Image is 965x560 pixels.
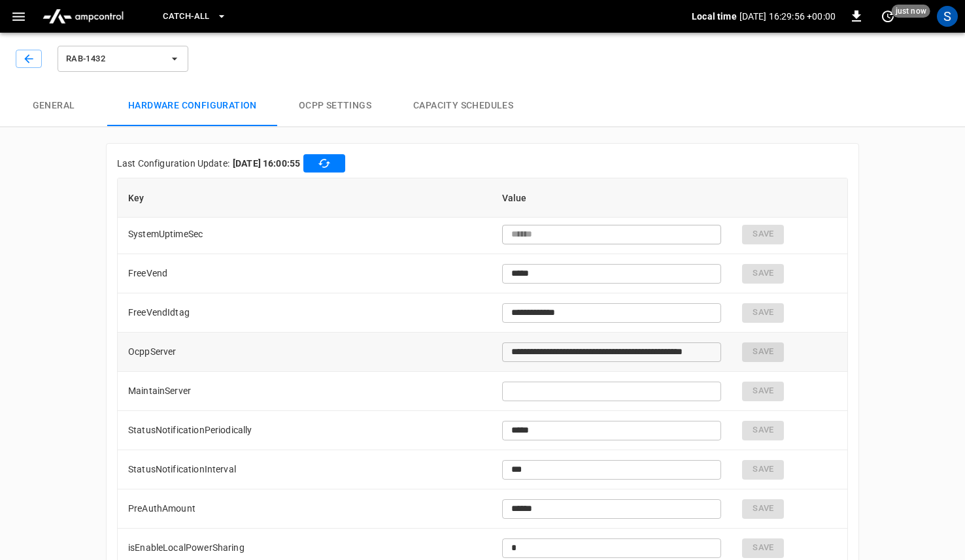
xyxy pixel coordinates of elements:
[163,9,209,24] span: Catch-all
[118,333,492,372] td: OcppServer
[117,157,229,170] p: Last Configuration Update:
[392,85,534,127] button: Capacity Schedules
[692,10,737,23] p: Local time
[118,450,492,489] td: StatusNotificationInterval
[66,52,163,67] span: RAB-1432
[107,85,278,127] button: Hardware configuration
[233,157,300,170] b: [DATE] 16:00:55
[118,293,492,333] td: FreeVendIdtag
[158,4,231,29] button: Catch-all
[739,10,836,23] p: [DATE] 16:29:56 +00:00
[877,6,898,27] button: set refresh interval
[278,85,392,127] button: OCPP settings
[118,489,492,529] td: PreAuthAmount
[37,4,129,29] img: ampcontrol.io logo
[118,411,492,450] td: StatusNotificationPeriodically
[118,178,492,218] th: Key
[492,178,732,218] th: Value
[937,6,958,27] div: profile-icon
[58,46,188,72] button: RAB-1432
[892,5,930,18] span: just now
[118,254,492,293] td: FreeVend
[118,215,492,254] td: SystemUptimeSec
[118,372,492,411] td: MaintainServer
